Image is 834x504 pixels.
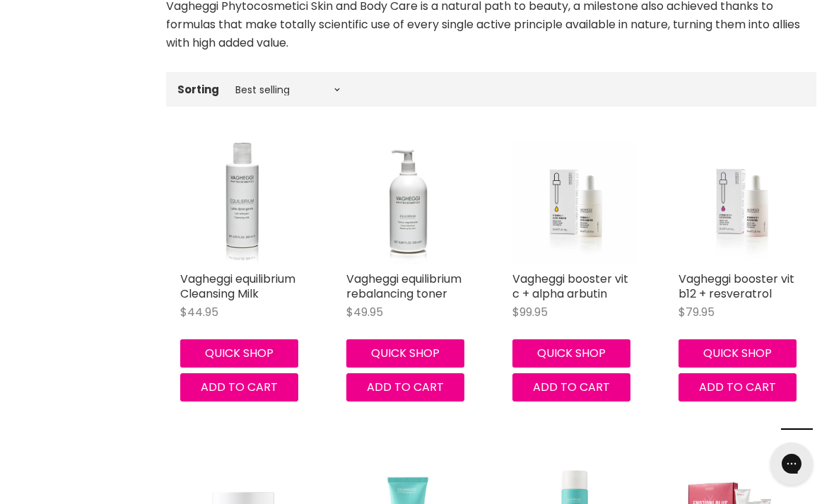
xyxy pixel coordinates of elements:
span: $99.95 [512,304,548,320]
label: Sorting [177,83,219,95]
span: Add to cart [699,379,776,395]
button: Quick shop [180,339,298,368]
button: Add to cart [180,373,298,402]
button: Add to cart [346,373,464,402]
img: Vagheggi equilibrium Cleansing Milk [180,141,304,264]
span: Add to cart [367,379,444,395]
iframe: Gorgias live chat messenger [763,438,820,490]
a: Vagheggi booster vit c + alpha arbutin [512,271,628,302]
img: Vagheggi booster vit c + alpha arbutin [512,141,636,264]
button: Quick shop [679,339,797,368]
span: $79.95 [679,304,715,320]
button: Quick shop [512,339,630,368]
button: Add to cart [512,373,630,402]
button: Quick shop [346,339,464,368]
span: Add to cart [201,379,278,395]
span: $49.95 [346,304,383,320]
a: Vagheggi equilibrium rebalancing toner [346,271,462,302]
button: Add to cart [679,373,797,402]
a: Vagheggi booster vit b12 + resveratrol [679,271,794,302]
span: $44.95 [180,304,218,320]
a: Vagheggi equilibrium Cleansing Milk [180,271,295,302]
img: Vagheggi equilibrium rebalancing toner [346,141,470,264]
span: Add to cart [533,379,610,395]
img: Vagheggi booster vit b12 + resveratrol [679,141,802,264]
